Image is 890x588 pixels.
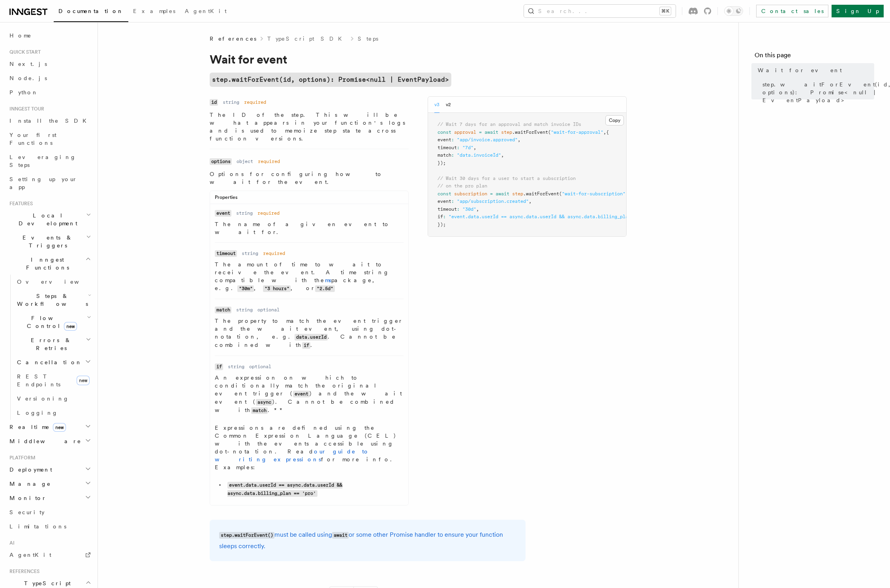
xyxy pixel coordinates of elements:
[215,220,404,236] p: The name of a given event to wait for.
[215,374,404,414] p: An expression on which to conditionally match the original event trigger ( ) and the wait event (...
[6,230,93,253] button: Events & Triggers
[523,191,559,197] span: .waitForEvent
[6,491,93,505] button: Monitor
[17,373,60,388] span: REST Endpoints
[6,505,93,519] a: Security
[6,49,41,55] span: Quick start
[6,540,15,546] span: AI
[437,152,451,158] span: match
[437,176,576,181] span: // Wait 30 days for a user to start a subscription
[6,548,93,562] a: AgentKit
[759,77,874,107] a: step.waitForEvent(id, options): Promise<null | EventPayload>
[446,97,451,113] button: v2
[293,391,310,397] code: event
[6,200,33,207] span: Features
[315,285,334,292] code: "2.5d"
[756,5,828,17] a: Contact sales
[244,99,266,105] dd: required
[210,52,526,66] h1: Wait for event
[257,307,280,313] dd: optional
[6,437,81,445] span: Middleware
[325,277,331,283] a: ms
[237,158,253,165] dd: object
[451,137,454,142] span: :
[9,61,47,67] span: Next.js
[832,5,884,17] a: Sign Up
[267,35,347,43] a: TypeScript SDK
[228,363,244,370] dd: string
[9,118,91,124] span: Install the SDK
[14,314,87,330] span: Flow Control
[724,6,743,16] button: Toggle dark mode
[6,234,86,249] span: Events & Triggers
[219,532,274,539] code: step.waitForEvent()
[219,529,516,552] p: must be called using or some other Promise handler to ensure your function sleeps correctly.
[17,279,98,285] span: Overview
[14,292,88,308] span: Steps & Workflows
[6,494,47,502] span: Monitor
[236,210,253,216] dd: string
[14,289,93,311] button: Steps & Workflows
[457,145,460,150] span: :
[17,410,58,416] span: Logging
[518,137,520,142] span: ,
[64,322,77,331] span: new
[14,355,93,369] button: Cancellation
[223,99,239,105] dd: string
[755,51,874,63] h4: On this page
[6,28,93,43] a: Home
[548,129,551,135] span: (
[606,129,609,135] span: {
[215,260,404,292] p: The amount of time to wait to receive the event. A time string compatible with the package, e.g. ...
[451,198,454,204] span: :
[437,198,451,204] span: event
[14,358,82,366] span: Cancellation
[605,115,624,125] button: Copy
[215,363,223,370] code: if
[457,152,501,158] span: "data.invoiceId"
[14,369,93,391] a: REST Endpointsnew
[9,552,51,558] span: AgentKit
[451,152,454,158] span: :
[14,333,93,355] button: Errors & Retries
[215,307,231,313] code: match
[14,391,93,406] a: Versioning
[437,160,446,166] span: });
[454,191,487,197] span: subscription
[251,407,268,414] code: match
[437,206,457,212] span: timeout
[256,399,272,406] code: async
[210,35,256,43] span: References
[437,191,451,197] span: const
[9,89,38,96] span: Python
[358,35,378,43] a: Steps
[54,2,128,22] a: Documentation
[180,2,231,21] a: AgentKit
[14,336,86,352] span: Errors & Retries
[437,122,581,127] span: // Wait 7 days for an approval and match invoice IDs
[6,480,51,488] span: Manage
[332,532,349,539] code: await
[9,75,47,81] span: Node.js
[53,423,66,432] span: new
[236,307,253,313] dd: string
[457,198,529,204] span: "app/subscription.created"
[496,191,509,197] span: await
[6,57,93,71] a: Next.js
[6,114,93,128] a: Install the SDK
[215,317,404,349] p: The property to match the event trigger and the wait event, using dot-notation, e.g. . Cannot be ...
[462,206,476,212] span: "30d"
[512,129,548,135] span: .waitForEvent
[77,376,90,385] span: new
[6,466,52,474] span: Deployment
[443,214,446,219] span: :
[6,85,93,99] a: Python
[249,363,271,370] dd: optional
[215,424,404,471] p: Expressions are defined using the Common Expression Language (CEL) with the events accessible usi...
[6,208,93,230] button: Local Development
[6,463,93,477] button: Deployment
[6,477,93,491] button: Manage
[258,158,280,165] dd: required
[6,455,36,461] span: Platform
[437,214,443,219] span: if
